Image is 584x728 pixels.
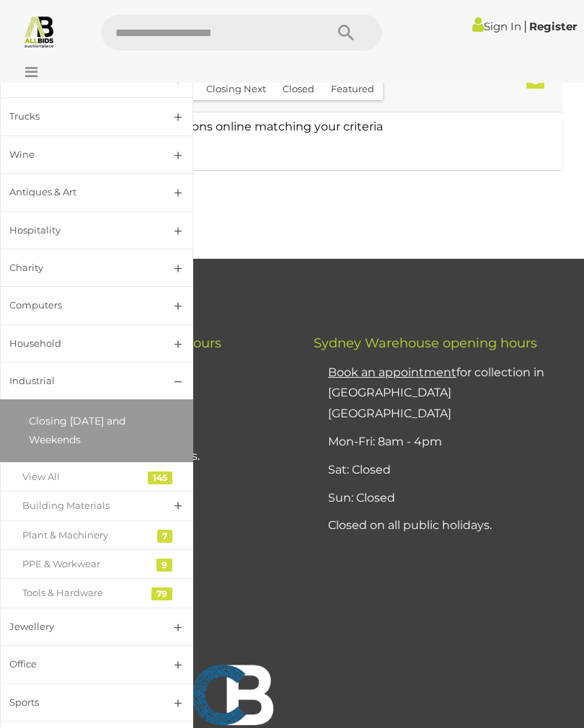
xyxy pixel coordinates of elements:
[22,469,149,485] div: View All
[157,530,172,543] div: 7
[22,497,149,514] div: Building Materials
[523,18,527,34] span: |
[328,365,456,379] u: Book an appointment
[156,559,172,572] div: 9
[9,656,149,672] div: Office
[9,108,149,125] div: Trucks
[148,471,172,484] div: 145
[529,19,577,33] a: Register
[9,222,149,239] div: Hospitality
[7,407,186,454] a: Closing [DATE] and Weekends
[22,527,149,543] div: Plant & Machinery
[22,585,149,601] div: Tools & Hardware
[324,428,570,456] li: Mon-Fri: 8am - 4pm
[324,456,570,484] li: Sat: Closed
[32,120,383,133] span: There are currently no auctions online matching your criteria
[198,78,275,100] button: Closing Next
[9,694,149,711] div: Sports
[9,297,149,314] div: Computers
[324,512,570,540] li: Closed on all public holidays.
[151,587,172,600] div: 79
[9,335,149,352] div: Household
[314,335,537,351] span: Sydney Warehouse opening hours
[274,78,323,100] button: Closed
[310,14,382,50] button: Search
[328,365,544,421] a: Book an appointmentfor collection in [GEOGRAPHIC_DATA] [GEOGRAPHIC_DATA]
[324,484,570,512] li: Sun: Closed
[322,78,383,100] button: Featured
[22,14,56,48] img: Allbids.com.au
[9,146,149,163] div: Wine
[29,414,125,445] span: Closing [DATE] and Weekends
[22,556,149,572] div: PPE & Workwear
[9,373,149,389] div: Industrial
[9,618,149,635] div: Jewellery
[9,184,149,200] div: Antiques & Art
[472,19,521,33] a: Sign In
[9,259,149,276] div: Charity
